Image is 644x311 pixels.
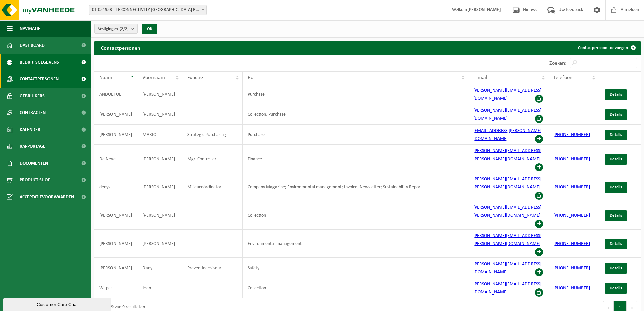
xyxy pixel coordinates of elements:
[20,121,40,138] span: Kalender
[243,278,469,298] td: Collection
[20,188,74,205] span: Acceptatievoorwaarden
[553,75,572,80] span: Telefoon
[187,75,203,80] span: Functie
[94,173,137,201] td: denys
[605,283,627,294] a: Details
[610,286,622,290] span: Details
[605,89,627,100] a: Details
[473,108,541,121] a: [PERSON_NAME][EMAIL_ADDRESS][DOMAIN_NAME]
[605,130,627,140] a: Details
[248,75,255,80] span: Rol
[243,201,469,230] td: Collection
[473,205,541,218] a: [PERSON_NAME][EMAIL_ADDRESS][PERSON_NAME][DOMAIN_NAME]
[549,61,566,66] label: Zoeken:
[610,266,622,270] span: Details
[473,177,541,190] a: [PERSON_NAME][EMAIL_ADDRESS][PERSON_NAME][DOMAIN_NAME]
[98,24,129,34] span: Vestigingen
[605,182,627,193] a: Details
[182,173,243,201] td: Milieucoördinator
[94,84,137,104] td: ANDOETOE
[137,173,182,201] td: [PERSON_NAME]
[20,54,59,71] span: Bedrijfsgegevens
[20,172,50,188] span: Product Shop
[605,109,627,120] a: Details
[553,286,590,291] a: [PHONE_NUMBER]
[473,262,541,275] a: [PERSON_NAME][EMAIL_ADDRESS][DOMAIN_NAME]
[20,104,46,121] span: Contracten
[473,148,541,162] a: [PERSON_NAME][EMAIL_ADDRESS][PERSON_NAME][DOMAIN_NAME]
[94,125,137,145] td: [PERSON_NAME]
[473,75,487,80] span: E-mail
[182,145,243,173] td: Mgr. Controller
[573,41,640,55] a: Contactpersoon toevoegen
[553,132,590,137] a: [PHONE_NUMBER]
[120,27,129,31] count: (2/2)
[243,258,469,278] td: Safety
[473,233,541,246] a: [PERSON_NAME][EMAIL_ADDRESS][PERSON_NAME][DOMAIN_NAME]
[553,185,590,190] a: [PHONE_NUMBER]
[94,41,147,54] h2: Contactpersonen
[610,213,622,218] span: Details
[137,230,182,258] td: [PERSON_NAME]
[94,230,137,258] td: [PERSON_NAME]
[553,241,590,246] a: [PHONE_NUMBER]
[243,173,469,201] td: Company Magazine; Environmental management; Invoice; Newsletter; Sustainability Report
[610,133,622,137] span: Details
[610,92,622,97] span: Details
[553,266,590,271] a: [PHONE_NUMBER]
[137,84,182,104] td: [PERSON_NAME]
[137,104,182,125] td: [PERSON_NAME]
[182,258,243,278] td: Preventieadviseur
[137,145,182,173] td: [PERSON_NAME]
[20,37,45,54] span: Dashboard
[553,157,590,162] a: [PHONE_NUMBER]
[20,88,45,104] span: Gebruikers
[20,155,48,172] span: Documenten
[605,210,627,221] a: Details
[610,242,622,246] span: Details
[142,24,157,34] button: OK
[473,128,541,141] a: [EMAIL_ADDRESS][PERSON_NAME][DOMAIN_NAME]
[94,104,137,125] td: [PERSON_NAME]
[243,230,469,258] td: Environmental management
[20,71,59,88] span: Contactpersonen
[182,125,243,145] td: Strategic Purchasing
[137,201,182,230] td: [PERSON_NAME]
[94,258,137,278] td: [PERSON_NAME]
[20,20,40,37] span: Navigatie
[610,112,622,117] span: Details
[473,88,541,101] a: [PERSON_NAME][EMAIL_ADDRESS][DOMAIN_NAME]
[605,239,627,249] a: Details
[94,201,137,230] td: [PERSON_NAME]
[610,157,622,161] span: Details
[94,145,137,173] td: De Neve
[137,278,182,298] td: Jean
[605,154,627,165] a: Details
[3,296,112,311] iframe: chat widget
[467,7,501,12] strong: [PERSON_NAME]
[94,278,137,298] td: Witpas
[99,75,112,80] span: Naam
[137,258,182,278] td: Dany
[473,282,541,295] a: [PERSON_NAME][EMAIL_ADDRESS][DOMAIN_NAME]
[553,213,590,218] a: [PHONE_NUMBER]
[137,125,182,145] td: MARIO
[89,5,206,15] span: 01-051953 - TE CONNECTIVITY BELGIUM BV - OOSTKAMP
[142,75,165,80] span: Voornaam
[243,145,469,173] td: Finance
[94,24,138,34] button: Vestigingen(2/2)
[89,5,207,15] span: 01-051953 - TE CONNECTIVITY BELGIUM BV - OOSTKAMP
[243,84,469,104] td: Purchase
[243,104,469,125] td: Collection; Purchase
[20,138,45,155] span: Rapportage
[243,125,469,145] td: Purchase
[605,263,627,274] a: Details
[610,185,622,189] span: Details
